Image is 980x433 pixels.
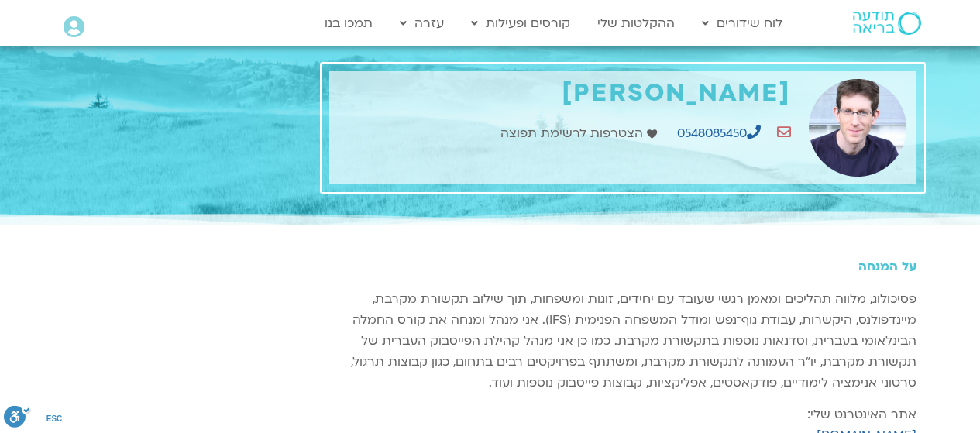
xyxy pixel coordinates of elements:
a: תמכו בנו [317,9,380,38]
a: לוח שידורים [694,9,790,38]
h5: על המנחה [329,259,916,273]
img: תודעה בריאה [853,12,921,35]
a: ההקלטות שלי [590,9,683,38]
a: הצטרפות לרשימת תפוצה [500,123,661,144]
p: פסיכולוג, מלווה תהליכים ומאמן רגשי שעובד עם יחידים, זוגות ומשפחות, תוך שילוב תקשורת מקרבת, מיינדפ... [329,289,916,393]
a: עזרה [392,9,452,38]
h1: [PERSON_NAME] [337,79,791,108]
a: 0548085450 [677,125,761,142]
span: הצטרפות לרשימת תפוצה [500,123,647,144]
a: קורסים ופעילות [463,9,578,38]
